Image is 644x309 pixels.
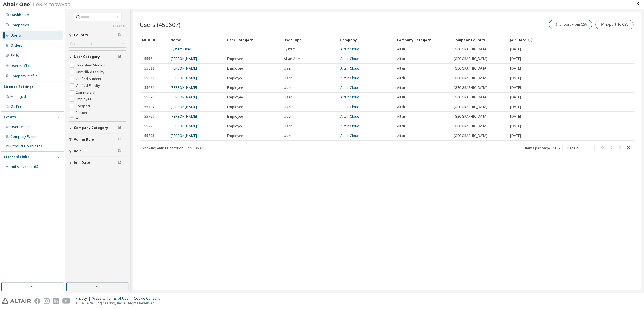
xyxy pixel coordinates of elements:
[397,105,405,109] span: Altair
[284,35,336,44] div: User Type
[171,85,197,90] a: [PERSON_NAME]
[454,114,488,119] span: [GEOGRAPHIC_DATA]
[10,164,38,169] span: Units Usage BI
[74,160,90,165] span: Join Date
[340,66,359,71] a: Altair Cloud
[510,134,521,138] span: [DATE]
[74,33,88,37] span: Country
[340,114,359,119] a: Altair Cloud
[454,95,488,100] span: [GEOGRAPHIC_DATA]
[76,96,93,103] label: Employee
[170,35,222,44] div: Name
[340,95,359,100] a: Altair Cloud
[76,110,89,116] label: Partner
[74,137,94,142] span: Admin Role
[69,133,126,146] button: Admin Role
[4,155,29,159] div: External Links
[340,35,392,44] div: Company
[142,57,154,61] span: 155581
[76,76,102,82] label: Verified Student
[227,85,243,90] span: Employee
[10,104,25,109] div: On Prem
[70,42,92,46] div: Click to select
[171,56,197,61] a: [PERSON_NAME]
[118,149,121,153] span: Clear filter
[142,105,154,109] span: 155714
[284,66,292,71] span: User
[397,57,405,61] span: Altair
[10,53,19,58] div: SKUs
[76,89,96,96] label: Commercial
[118,137,121,142] span: Clear filter
[10,13,29,17] div: Dashboard
[284,134,292,138] span: User
[340,76,359,80] a: Altair Cloud
[510,57,521,61] span: [DATE]
[142,114,154,119] span: 155769
[397,134,405,138] span: Altair
[69,29,126,41] button: Country
[595,20,633,29] button: Export To CSV
[284,105,292,109] span: User
[227,134,243,138] span: Employee
[10,95,26,99] div: Managed
[397,85,405,90] span: Altair
[397,95,405,100] span: Altair
[3,2,74,7] img: Altair One
[142,95,154,100] span: 155696
[454,105,488,109] span: [GEOGRAPHIC_DATA]
[340,133,359,138] a: Altair Cloud
[69,51,126,63] button: User Category
[454,76,488,80] span: [GEOGRAPHIC_DATA]
[171,47,191,51] a: System User
[510,38,526,42] span: Join Date
[10,33,21,38] div: Users
[142,134,154,138] span: 155793
[453,35,505,44] div: Company Country
[69,145,126,157] button: Role
[171,76,197,80] a: [PERSON_NAME]
[118,126,121,130] span: Clear filter
[567,145,594,152] span: Page n.
[74,126,108,130] span: Company Category
[510,114,521,119] span: [DATE]
[510,85,521,90] span: [DATE]
[227,105,243,109] span: Employee
[118,55,121,59] span: Clear filter
[510,76,521,80] span: [DATE]
[76,301,163,306] p: © 2025 Altair Engineering, Inc. All Rights Reserved.
[74,55,100,59] span: User Category
[397,35,449,44] div: Company Category
[76,82,101,89] label: Verified Faculty
[454,85,488,90] span: [GEOGRAPHIC_DATA]
[340,56,359,61] a: Altair Cloud
[69,24,126,29] a: Clear all
[2,298,31,304] img: altair_logo.svg
[510,105,521,109] span: [DATE]
[134,296,163,301] div: Cookie Consent
[62,298,70,304] img: youtube.svg
[76,296,92,301] div: Privacy
[69,156,126,169] button: Join Date
[454,57,488,61] span: [GEOGRAPHIC_DATA]
[284,57,304,61] span: Altair Admin
[140,21,181,29] span: Users (450607)
[227,95,243,100] span: Employee
[142,146,203,151] span: Showing entries 1 through 10 of 450607
[142,124,154,128] span: 155779
[227,114,243,119] span: Employee
[227,124,243,128] span: Employee
[528,37,533,42] svg: Date when the user was first added or directly signed up. If the user was deleted and later re-ad...
[142,35,166,44] div: MDH ID
[284,76,292,80] span: User
[69,122,126,134] button: Company Category
[44,298,50,304] img: instagram.svg
[4,115,16,119] div: Events
[142,85,154,90] span: 155684
[454,47,488,51] span: [GEOGRAPHIC_DATA]
[76,62,107,69] label: Unverified Student
[397,76,405,80] span: Altair
[227,76,243,80] span: Employee
[10,43,22,48] div: Orders
[4,85,34,89] div: License Settings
